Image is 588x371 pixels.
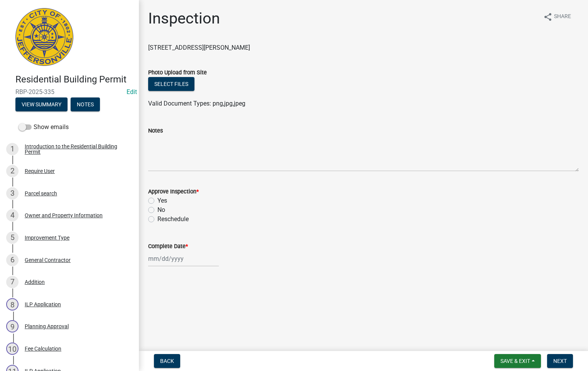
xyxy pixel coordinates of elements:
[6,209,19,222] div: 4
[15,88,123,96] span: RBP-2025-335
[6,143,19,155] div: 1
[148,77,194,91] button: Select files
[157,205,165,215] label: No
[148,189,199,195] label: Approve Inspection
[6,298,19,311] div: 8
[127,88,137,96] wm-modal-confirm: Edit Application Number
[148,251,219,267] input: mm/dd/yyyy
[494,354,541,368] button: Save & Exit
[154,354,180,368] button: Back
[157,215,189,224] label: Reschedule
[6,165,19,177] div: 2
[15,97,68,111] button: View Summary
[25,279,45,285] div: Addition
[500,358,530,364] span: Save & Exit
[148,128,163,134] label: Notes
[6,254,19,266] div: 6
[148,70,207,76] label: Photo Upload from Site
[25,191,57,196] div: Parcel search
[537,9,577,24] button: shareShare
[6,276,19,288] div: 7
[148,244,188,249] label: Complete Date
[6,232,19,244] div: 5
[554,12,571,22] span: Share
[25,346,61,351] div: Fee Calculation
[71,102,100,108] wm-modal-confirm: Notes
[25,235,69,240] div: Improvement Type
[15,102,68,108] wm-modal-confirm: Summary
[25,257,71,263] div: General Contractor
[6,187,19,200] div: 3
[25,144,127,154] div: Introduction to the Residential Building Permit
[148,9,220,28] h1: Inspection
[6,342,19,355] div: 10
[543,12,553,22] i: share
[157,196,167,205] label: Yes
[25,324,69,329] div: Planning Approval
[553,358,567,364] span: Next
[127,88,137,96] a: Edit
[25,302,61,307] div: ILP Application
[19,123,69,132] label: Show emails
[160,358,174,364] span: Back
[15,8,73,66] img: City of Jeffersonville, Indiana
[6,320,19,332] div: 9
[25,213,103,218] div: Owner and Property Information
[71,97,100,111] button: Notes
[148,43,579,52] p: [STREET_ADDRESS][PERSON_NAME]
[25,168,55,174] div: Require User
[15,74,133,85] h4: Residential Building Permit
[547,354,573,368] button: Next
[148,100,245,107] span: Valid Document Types: png,jpg,jpeg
